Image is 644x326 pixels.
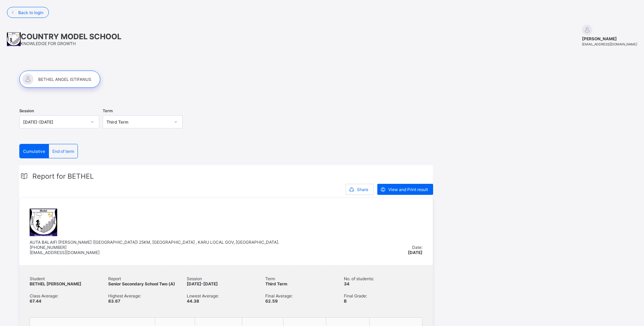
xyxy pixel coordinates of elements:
[108,293,187,298] span: Highest Average:
[187,293,265,298] span: Lowest Average:
[30,209,57,236] img: countrymodel.png
[265,293,344,298] span: Final Average:
[19,108,34,113] span: Session
[265,281,287,286] span: Third Term
[108,281,175,286] span: Senior Secondary School Two (A)
[23,119,86,125] div: [DATE]-[DATE]
[408,250,422,255] span: [DATE]
[344,293,422,298] span: Final Grade:
[52,149,74,154] span: End of term
[103,108,113,113] span: Term
[32,172,94,180] span: Report for BETHEL
[187,298,199,304] span: 44.38
[106,119,170,125] div: Third Term
[187,276,265,281] span: Session
[108,298,120,304] span: 83.67
[582,36,637,41] span: [PERSON_NAME]
[344,298,347,304] span: B
[21,41,76,46] span: KNOWLEDGE FOR GROWTH
[108,276,187,281] span: Report
[30,276,108,281] span: Student
[7,32,21,46] img: School logo
[23,149,45,154] span: Cumulative
[357,187,368,192] span: Share
[388,187,428,192] span: View and Print result
[344,281,349,286] span: 34
[30,298,41,304] span: 67.44
[30,293,108,298] span: Class Average:
[265,276,344,281] span: Term
[187,281,218,286] span: [DATE]-[DATE]
[265,298,278,304] span: 62.59
[412,245,422,250] span: Date:
[582,42,637,46] span: [EMAIL_ADDRESS][DOMAIN_NAME]
[18,10,43,15] span: Back to login
[30,281,81,286] span: BETHEL [PERSON_NAME]
[582,25,592,35] img: default.svg
[344,276,422,281] span: No. of students:
[30,240,279,255] span: AUTA BALAIFI [PERSON_NAME] ([GEOGRAPHIC_DATA]) 25KM, [GEOGRAPHIC_DATA] , KARU LOCAL GOV, [GEOGRAP...
[21,32,121,41] span: COUNTRY MODEL SCHOOL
